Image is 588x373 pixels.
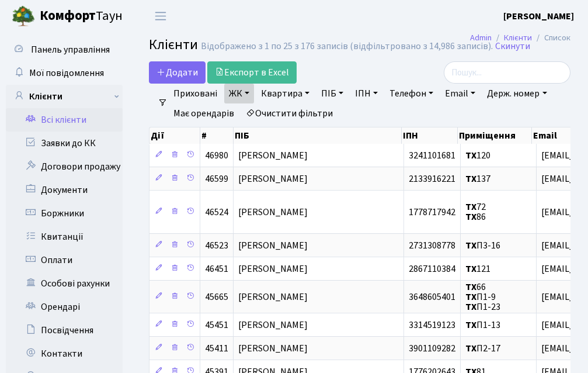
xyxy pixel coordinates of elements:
[40,6,96,25] b: Комфорт
[238,239,308,252] span: [PERSON_NAME]
[465,149,490,162] span: 120
[6,108,123,132] a: Всі клієнти
[238,263,308,275] span: [PERSON_NAME]
[238,172,308,185] span: [PERSON_NAME]
[205,149,228,162] span: 46980
[465,342,476,355] b: ТХ
[224,84,254,103] a: ЖК
[465,211,476,224] b: ТХ
[205,172,228,185] span: 46599
[465,201,476,213] b: ТХ
[409,239,455,252] span: 2731308778
[409,342,455,355] span: 3901109282
[465,149,476,162] b: ТХ
[205,239,228,252] span: 46523
[409,149,455,162] span: 3241101681
[6,225,123,248] a: Квитанції
[205,319,228,331] span: 45451
[6,132,123,155] a: Заявки до КК
[6,295,123,319] a: Орендарі
[6,342,123,365] a: Контакти
[465,319,500,331] span: П1-13
[207,61,297,84] a: Експорт в Excel
[409,319,455,331] span: 3314519123
[238,291,308,303] span: [PERSON_NAME]
[31,43,110,56] span: Панель управління
[465,342,500,355] span: П2-17
[409,291,455,303] span: 3648605401
[6,248,123,272] a: Оплати
[465,263,476,275] b: ТХ
[385,84,438,103] a: Телефон
[495,41,530,52] a: Скинути
[6,155,123,178] a: Договори продажу
[6,319,123,342] a: Посвідчення
[156,66,198,79] span: Додати
[238,206,308,219] span: [PERSON_NAME]
[149,34,198,55] span: Клієнти
[504,32,532,44] a: Клієнти
[465,239,476,252] b: ТХ
[350,84,382,103] a: ІПН
[149,127,200,144] th: Дії
[453,26,588,50] nav: breadcrumb
[532,32,570,44] li: Список
[444,61,570,84] input: Пошук...
[6,38,123,61] a: Панель управління
[409,172,455,185] span: 2133916221
[402,127,458,144] th: ІПН
[465,319,476,331] b: ТХ
[409,206,455,219] span: 1778717942
[6,272,123,295] a: Особові рахунки
[6,61,123,85] a: Мої повідомлення
[149,61,206,84] a: Додати
[465,291,476,303] b: ТХ
[200,127,234,144] th: #
[458,127,532,144] th: Приміщення
[465,301,476,313] b: ТХ
[238,149,308,162] span: [PERSON_NAME]
[40,6,123,26] span: Таун
[465,172,490,185] span: 137
[470,32,492,44] a: Admin
[465,239,500,252] span: П3-16
[465,281,500,313] span: 66 П1-9 П1-23
[146,6,175,26] button: Переключити навігацію
[256,84,314,103] a: Квартира
[409,263,455,275] span: 2867110384
[465,281,476,293] b: ТХ
[503,10,574,23] b: [PERSON_NAME]
[503,9,574,23] a: [PERSON_NAME]
[316,84,348,103] a: ПІБ
[29,67,104,80] span: Мої повідомлення
[205,342,228,355] span: 45411
[201,41,493,52] div: Відображено з 1 по 25 з 176 записів (відфільтровано з 14,986 записів).
[241,103,338,123] a: Очистити фільтри
[205,291,228,303] span: 45665
[169,84,222,103] a: Приховані
[465,172,476,185] b: ТХ
[234,127,402,144] th: ПІБ
[440,84,480,103] a: Email
[238,319,308,331] span: [PERSON_NAME]
[465,263,490,275] span: 121
[12,5,35,28] img: logo.png
[205,263,228,275] span: 46451
[238,342,308,355] span: [PERSON_NAME]
[465,201,486,223] span: 72 86
[205,206,228,219] span: 46524
[6,85,123,108] a: Клієнти
[6,202,123,225] a: Боржники
[482,84,551,103] a: Держ. номер
[6,178,123,202] a: Документи
[169,103,239,123] a: Має орендарів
